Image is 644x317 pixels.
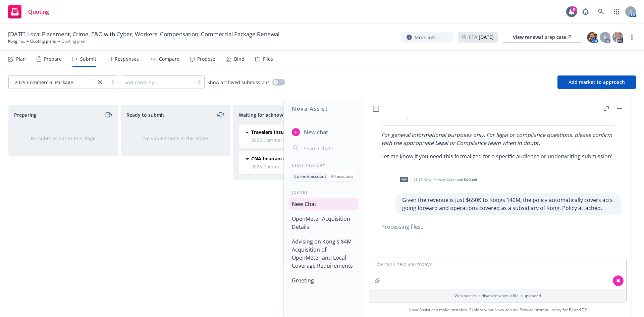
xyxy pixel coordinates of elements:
[284,162,364,168] div: Chat History
[395,171,478,188] div: pdf25-26 Kong- Primary Cyber and E&O.pdf
[479,34,494,40] strong: [DATE]
[289,213,359,233] button: OpenMeter Acquisition Details
[28,9,49,14] span: Quoting
[234,56,245,62] div: Bind
[594,5,608,18] a: Search
[557,75,636,89] button: Add market to approach
[569,307,573,313] a: BI
[571,6,577,12] div: 6
[582,307,587,313] a: TR
[610,5,623,18] a: Switch app
[12,79,93,86] span: 2025 Commercial Package
[16,56,26,62] div: Plan
[513,32,571,42] div: View renewal prep case
[132,135,219,142] div: No submissions in this stage
[15,79,73,86] span: 2025 Commercial Package
[251,137,333,144] span: 2025 Commercial Package
[19,135,107,142] div: No submissions in this stage
[375,223,621,231] div: Processing files...
[469,34,494,41] span: ETA :
[604,34,606,41] span: S
[400,177,408,182] span: pdf
[251,163,333,170] span: 2025 Commercial Package
[284,190,364,195] div: [DATE]
[159,56,179,62] div: Compare
[263,56,273,62] div: Files
[44,56,62,62] div: Prepare
[239,111,305,118] span: Waiting for acknowledgment
[207,79,270,86] span: Show archived submissions
[8,30,279,38] span: [DATE] Local Placement, Crime, E&O with Cyber, Workers' Compensation, Commercial Package Renewal
[126,111,164,118] span: Ready to submit
[5,2,52,21] a: Quoting
[401,32,453,43] button: More info...
[628,33,636,41] a: more
[8,38,25,44] a: Kong Inc.
[80,56,96,62] div: Submit
[367,303,629,317] span: Nova Assist can make mistakes. Explore what Nova can do: Browse prompt library for and
[289,126,359,138] button: New chat
[569,79,625,85] span: Add market to approach
[289,274,359,286] button: Greeting
[115,56,139,62] div: Responses
[61,38,85,44] span: Quoting plan
[502,32,582,43] a: View renewal prep case
[197,56,215,62] div: Propose
[612,32,623,43] img: photo
[331,173,354,179] p: All accounts
[251,128,297,136] span: Travelers Insurance
[373,293,622,299] p: Web search is disabled when a file is uploaded
[303,144,356,153] input: Search chats
[30,38,56,44] a: Quoting plans
[289,198,359,210] button: New Chat
[587,32,598,43] img: photo
[217,111,225,119] a: moveLeftRight
[579,5,592,18] a: Report a Bug
[292,105,328,113] h1: Nova Assist
[14,111,37,118] span: Preparing
[414,177,477,182] span: 25-26 Kong- Primary Cyber and E&O.pdf
[415,34,440,41] span: More info...
[289,235,359,272] button: Advising on Kong's $4M Acquisition of OpenMeter and Local Coverage Requirements
[294,173,326,179] p: Current account
[402,196,614,212] p: Given the revenue is just $650K to Kongs 140M, the policy automatically covers acts going forward...
[381,131,612,147] em: For general informational purposes only. For legal or compliance questions, please confirm with t...
[381,152,614,160] p: Let me know if you need this formalized for a specific audience or underwriting submission!
[251,155,285,162] span: CNA Insurance
[96,78,104,86] a: close
[303,128,328,136] span: New chat
[104,111,112,119] a: moveRight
